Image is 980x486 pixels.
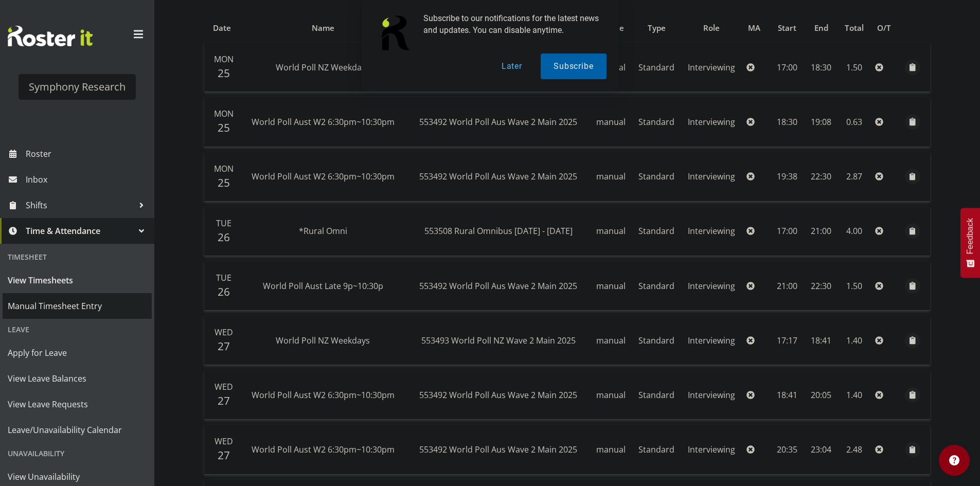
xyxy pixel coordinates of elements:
span: Wed [215,327,233,338]
span: World Poll Aust W2 6:30pm~10:30pm [252,389,395,401]
span: *Rural Omni [299,225,347,237]
span: Interviewing [688,444,735,455]
span: Apply for Leave [8,345,147,361]
span: manual [596,280,626,292]
span: 553492 World Poll Aus Wave 2 Main 2025 [419,444,577,455]
span: Time & Attendance [26,223,134,239]
td: 21:00 [769,261,806,311]
td: 22:30 [805,152,837,202]
td: Standard [632,152,681,202]
img: help-xxl-2.png [949,455,959,465]
td: 1.40 [837,316,871,365]
td: 18:30 [769,97,806,147]
td: 22:30 [805,261,837,311]
td: 17:00 [769,207,806,256]
td: 19:08 [805,97,837,147]
td: 1.50 [837,261,871,311]
span: 553492 World Poll Aus Wave 2 Main 2025 [419,171,577,182]
td: Standard [632,207,681,256]
a: Manual Timesheet Entry [3,293,152,319]
td: 2.87 [837,152,871,202]
a: View Timesheets [3,267,152,293]
td: Standard [632,97,681,147]
td: Standard [632,261,681,311]
td: 1.40 [837,370,871,420]
button: Subscribe [541,53,606,79]
td: 2.48 [837,425,871,474]
span: World Poll NZ Weekdays [276,335,370,346]
td: 19:38 [769,152,806,202]
td: Standard [632,370,681,420]
span: 553492 World Poll Aus Wave 2 Main 2025 [419,389,577,401]
span: Tue [216,272,231,283]
span: World Poll Aust Late 9p~10:30p [263,280,383,292]
td: 23:04 [805,425,837,474]
span: 27 [218,448,230,462]
td: Standard [632,425,681,474]
span: World Poll Aust W2 6:30pm~10:30pm [252,444,395,455]
span: Wed [215,436,233,447]
button: Later [489,53,535,79]
span: manual [596,335,626,346]
span: Feedback [966,218,975,254]
span: Interviewing [688,389,735,401]
span: Interviewing [688,225,735,237]
span: Roster [26,146,149,161]
span: manual [596,116,626,128]
span: Interviewing [688,335,735,346]
span: Manual Timesheet Entry [8,298,147,314]
a: View Leave Requests [3,391,152,417]
span: Tue [216,218,231,229]
a: View Leave Balances [3,366,152,391]
span: World Poll Aust W2 6:30pm~10:30pm [252,116,395,128]
span: View Unavailability [8,469,147,484]
a: Leave/Unavailability Calendar [3,417,152,443]
button: Feedback - Show survey [960,208,980,278]
span: View Timesheets [8,273,147,288]
span: Wed [215,381,233,392]
span: 27 [218,393,230,408]
span: Leave/Unavailability Calendar [8,422,147,438]
span: World Poll Aust W2 6:30pm~10:30pm [252,171,395,182]
td: 20:05 [805,370,837,420]
span: manual [596,389,626,401]
span: manual [596,225,626,237]
td: 0.63 [837,97,871,147]
span: Inbox [26,172,149,187]
span: 553492 World Poll Aus Wave 2 Main 2025 [419,280,577,292]
span: 25 [218,120,230,135]
div: Subscribe to our notifications for the latest news and updates. You can disable anytime. [415,12,607,36]
span: manual [596,171,626,182]
span: 27 [218,339,230,353]
span: Mon [214,163,234,174]
span: 553508 Rural Omnibus [DATE] - [DATE] [424,225,573,237]
a: Apply for Leave [3,340,152,366]
td: 21:00 [805,207,837,256]
span: 553493 World Poll NZ Wave 2 Main 2025 [421,335,576,346]
div: Unavailability [3,443,152,464]
td: 18:41 [769,370,806,420]
td: Standard [632,316,681,365]
td: 4.00 [837,207,871,256]
span: Interviewing [688,116,735,128]
td: 17:17 [769,316,806,365]
span: 26 [218,284,230,299]
td: 20:35 [769,425,806,474]
span: View Leave Requests [8,397,147,412]
img: notification icon [374,12,415,53]
td: 18:41 [805,316,837,365]
span: 26 [218,230,230,244]
span: 25 [218,175,230,190]
span: Interviewing [688,171,735,182]
span: Mon [214,108,234,119]
span: manual [596,444,626,455]
span: View Leave Balances [8,371,147,386]
span: 553492 World Poll Aus Wave 2 Main 2025 [419,116,577,128]
span: Shifts [26,197,134,213]
div: Leave [3,319,152,340]
div: Timesheet [3,246,152,267]
span: Interviewing [688,280,735,292]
